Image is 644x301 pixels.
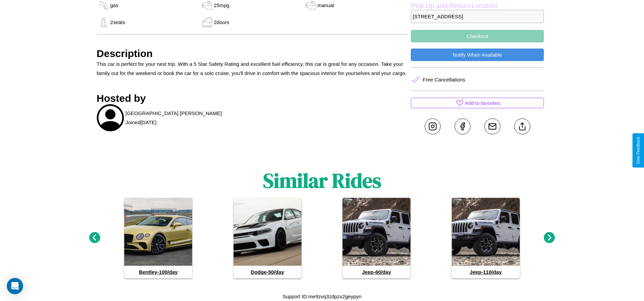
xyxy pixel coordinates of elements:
[97,0,110,11] img: gas
[126,109,222,118] p: [GEOGRAPHIC_DATA] [PERSON_NAME]
[97,48,408,59] h3: Description
[110,1,118,10] p: gas
[214,1,229,10] p: 25 mpg
[214,18,229,27] p: 2 doors
[282,292,362,301] p: Support ID: me9zvq3zdpzx2geypyn
[124,266,192,278] h4: Bentley - 100 /day
[263,167,381,194] h1: Similar Rides
[124,198,192,278] a: Bentley-100/day
[465,98,500,108] p: Add to favorites
[304,0,317,11] img: gas
[423,75,465,84] p: Free Cancellations
[452,198,520,278] a: Jeep-110/day
[97,59,408,78] p: This car is perfect for your next trip. With a 5 Star Safety Rating and excellent fuel efficiency...
[411,10,544,23] p: [STREET_ADDRESS]
[317,1,334,10] p: manual
[411,49,544,61] button: Notify When Available
[200,17,214,27] img: gas
[411,98,544,108] button: Add to favorites
[411,2,544,10] label: Pick Up and Return Location
[97,93,408,104] h3: Hosted by
[636,137,641,164] div: Give Feedback
[234,198,301,278] a: Dodge-50/day
[343,198,410,278] a: Jeep-60/day
[411,30,544,42] button: Checkout
[110,18,125,27] p: 2 seats
[97,17,110,27] img: gas
[7,278,23,294] div: Open Intercom Messenger
[234,266,301,278] h4: Dodge - 50 /day
[126,118,157,127] p: Joined [DATE]
[200,0,214,11] img: gas
[343,266,410,278] h4: Jeep - 60 /day
[452,266,520,278] h4: Jeep - 110 /day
